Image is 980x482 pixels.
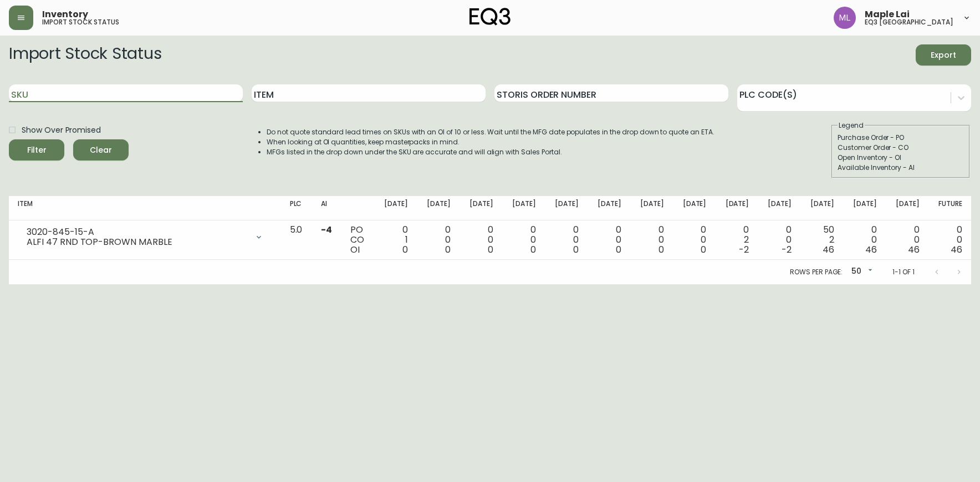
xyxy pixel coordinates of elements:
[847,263,875,281] div: 50
[267,137,714,147] li: When looking at OI quantities, keep masterpacks in mind.
[267,127,714,137] li: Do not quote standard lead times on SKUs with an OI of 10 or less. Wait until the MFG date popula...
[843,196,886,220] th: [DATE]
[554,225,579,255] div: 0 0
[834,7,856,29] img: 61e28cffcf8cc9f4e300d877dd684943
[681,225,706,255] div: 0 0
[426,225,451,255] div: 0 0
[630,196,673,220] th: [DATE]
[267,147,714,157] li: MFGs listed in the drop down under the SKU are accurate and will align with Sales Portal.
[488,243,493,256] span: 0
[9,139,64,160] button: Filter
[312,196,341,220] th: AI
[715,196,758,220] th: [DATE]
[511,225,536,255] div: 0 0
[573,243,579,256] span: 0
[865,19,953,26] h5: eq3 [GEOGRAPHIC_DATA]
[838,120,865,130] legend: Legend
[782,243,792,256] span: -2
[809,225,834,255] div: 50 2
[73,139,129,160] button: Clear
[925,48,962,62] span: Export
[908,243,920,256] span: 46
[800,196,843,220] th: [DATE]
[321,223,332,236] span: -4
[659,243,664,256] span: 0
[739,243,749,256] span: -2
[886,196,928,220] th: [DATE]
[82,143,120,157] span: Clear
[417,196,460,220] th: [DATE]
[838,133,964,143] div: Purchase Order - PO
[937,225,962,255] div: 0 0
[852,225,877,255] div: 0 0
[468,225,493,255] div: 0 0
[27,237,248,247] div: ALFI 47 RND TOP-BROWN MARBLE
[895,225,920,255] div: 0 0
[838,163,964,173] div: Available Inventory - AI
[865,10,910,19] span: Maple Lai
[42,10,88,19] span: Inventory
[350,225,365,255] div: PO CO
[616,243,621,256] span: 0
[724,225,749,255] div: 0 2
[402,243,408,256] span: 0
[672,196,715,220] th: [DATE]
[790,267,843,277] p: Rows per page:
[18,225,272,249] div: 3020-845-15-AALFI 47 RND TOP-BROWN MARBLE
[545,196,588,220] th: [DATE]
[951,243,962,256] span: 46
[838,143,964,153] div: Customer Order - CO
[916,44,971,66] button: Export
[823,243,834,256] span: 46
[639,225,664,255] div: 0 0
[9,196,281,220] th: Item
[27,143,47,157] div: Filter
[42,19,119,26] h5: import stock status
[469,8,511,26] img: logo
[838,153,964,163] div: Open Inventory - OI
[27,227,248,237] div: 3020-845-15-A
[767,225,792,255] div: 0 0
[892,267,915,277] p: 1-1 of 1
[22,124,101,136] span: Show Over Promised
[374,196,417,220] th: [DATE]
[588,196,630,220] th: [DATE]
[9,44,161,66] h2: Import Stock Status
[445,243,451,256] span: 0
[865,243,877,256] span: 46
[596,225,621,255] div: 0 0
[281,220,312,260] td: 5.0
[758,196,800,220] th: [DATE]
[383,225,408,255] div: 0 1
[460,196,502,220] th: [DATE]
[350,243,360,256] span: OI
[530,243,536,256] span: 0
[502,196,545,220] th: [DATE]
[701,243,706,256] span: 0
[281,196,312,220] th: PLC
[928,196,971,220] th: Future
